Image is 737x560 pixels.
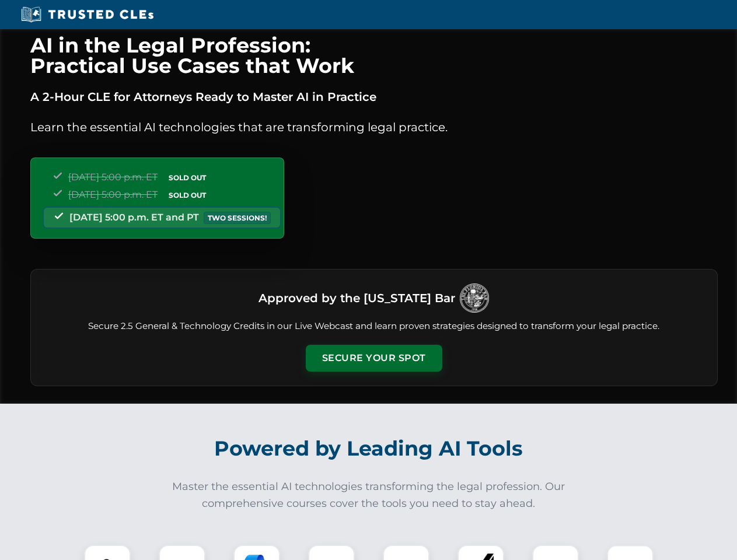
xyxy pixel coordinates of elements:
h3: Approved by the [US_STATE] Bar [259,288,455,309]
button: Secure Your Spot [306,345,442,372]
p: Secure 2.5 General & Technology Credits in our Live Webcast and learn proven strategies designed ... [45,320,703,333]
p: A 2-Hour CLE for Attorneys Ready to Master AI in Practice [30,87,718,106]
p: Master the essential AI technologies transforming the legal profession. Our comprehensive courses... [165,478,573,512]
span: SOLD OUT [165,171,210,184]
span: [DATE] 5:00 p.m. ET [68,171,158,183]
img: Trusted CLEs [18,6,157,23]
h1: AI in the Legal Profession: Practical Use Cases that Work [30,35,718,76]
img: Logo [460,283,489,313]
h2: Powered by Leading AI Tools [46,428,692,469]
span: SOLD OUT [165,189,210,201]
p: Learn the essential AI technologies that are transforming legal practice. [30,118,718,136]
span: [DATE] 5:00 p.m. ET [68,189,158,200]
